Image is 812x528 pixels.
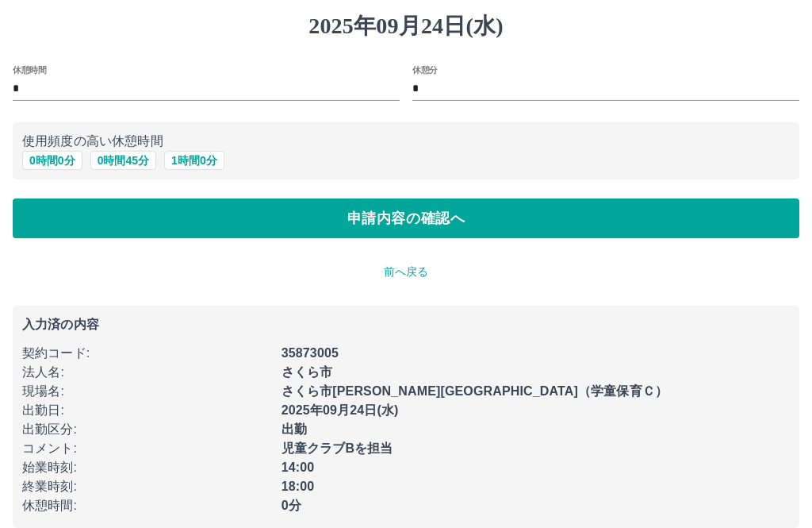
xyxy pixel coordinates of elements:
[22,382,272,401] p: 現場名 :
[282,365,333,379] b: さくら市
[22,401,272,420] p: 出勤日 :
[282,422,307,436] b: 出勤
[412,64,438,75] label: 休憩分
[282,403,399,417] b: 2025年09月24日(水)
[22,439,272,458] p: コメント :
[282,461,315,474] b: 14:00
[22,363,272,382] p: 法人名 :
[22,477,272,496] p: 終業時刻 :
[282,384,668,398] b: さくら市[PERSON_NAME][GEOGRAPHIC_DATA]（学童保育Ｃ）
[22,318,790,331] p: 入力済の内容
[282,480,315,493] b: 18:00
[13,13,799,40] h1: 2025年09月24日(水)
[13,264,799,280] p: 前へ戻る
[22,344,272,363] p: 契約コード :
[164,151,224,170] button: 1時間0分
[22,420,272,439] p: 出勤区分 :
[282,346,339,360] b: 35873005
[22,151,82,170] button: 0時間0分
[282,499,301,512] b: 0分
[22,132,790,151] p: 使用頻度の高い休憩時間
[22,458,272,477] p: 始業時刻 :
[282,441,393,455] b: 児童クラブBを担当
[13,64,46,75] label: 休憩時間
[13,198,799,238] button: 申請内容の確認へ
[22,496,272,515] p: 休憩時間 :
[90,151,156,170] button: 0時間45分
